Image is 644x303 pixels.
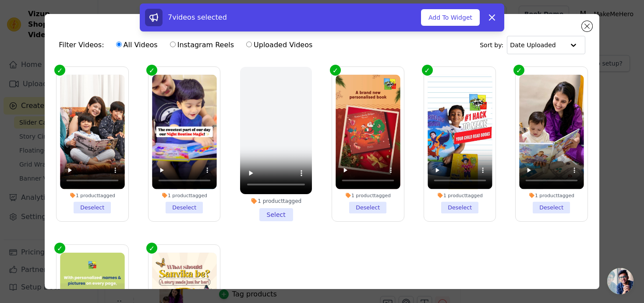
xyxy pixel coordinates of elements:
[170,39,234,51] label: Instagram Reels
[519,192,584,199] div: 1 product tagged
[59,35,317,55] div: Filter Videos:
[246,39,313,51] label: Uploaded Videos
[152,192,216,199] div: 1 product tagged
[60,192,124,199] div: 1 product tagged
[421,9,480,26] button: Add To Widget
[168,13,227,21] span: 7 videos selected
[336,192,400,199] div: 1 product tagged
[428,192,492,199] div: 1 product tagged
[607,268,633,294] div: Open chat
[480,36,585,54] div: Sort by:
[240,198,312,205] div: 1 product tagged
[116,39,158,51] label: All Videos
